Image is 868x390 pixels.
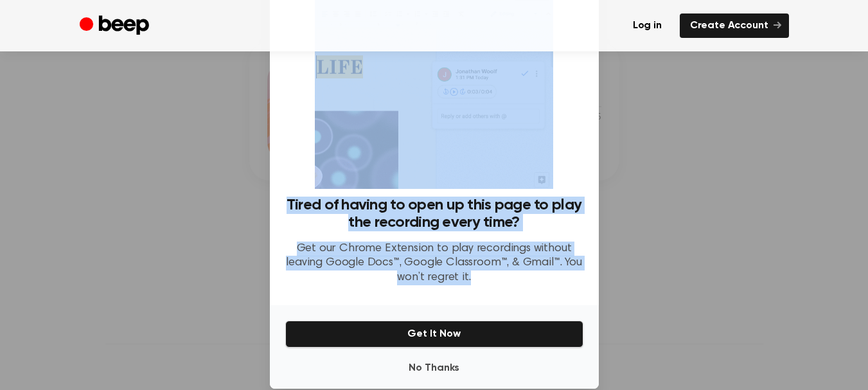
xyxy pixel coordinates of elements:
[285,197,583,231] h3: Tired of having to open up this page to play the recording every time?
[680,13,789,38] a: Create Account
[285,355,583,381] button: No Thanks
[80,13,152,39] a: Beep
[623,13,672,38] a: Log in
[285,321,583,348] button: Get It Now
[285,242,583,285] p: Get our Chrome Extension to play recordings without leaving Google Docs™, Google Classroom™, & Gm...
